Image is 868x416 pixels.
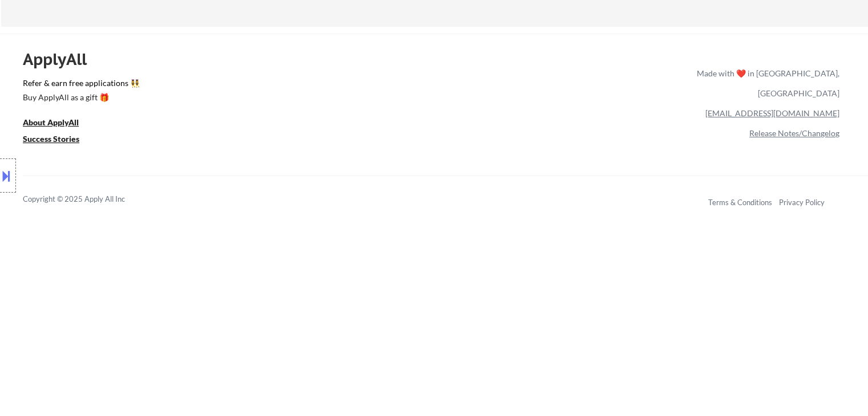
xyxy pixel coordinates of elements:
[779,198,825,207] a: Privacy Policy
[23,50,100,69] div: ApplyAll
[692,63,839,103] div: Made with ❤️ in [GEOGRAPHIC_DATA], [GEOGRAPHIC_DATA]
[23,79,458,91] a: Refer & earn free applications 👯‍♀️
[708,198,772,207] a: Terms & Conditions
[749,128,839,138] a: Release Notes/Changelog
[705,108,839,118] a: [EMAIL_ADDRESS][DOMAIN_NAME]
